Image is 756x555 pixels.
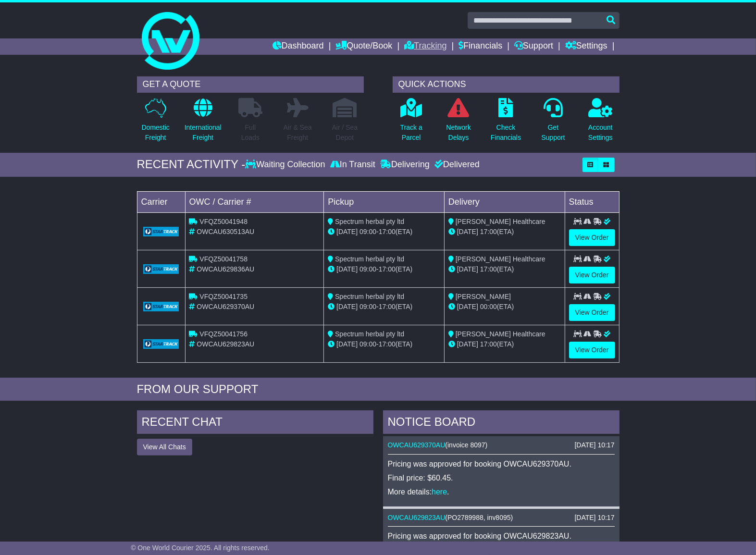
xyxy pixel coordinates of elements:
[541,98,565,148] a: GetSupport
[359,265,376,273] span: 09:00
[143,227,179,236] img: GetCarrierServiceLogo
[273,38,324,55] a: Dashboard
[400,123,422,143] p: Track a Parcel
[457,340,478,348] span: [DATE]
[569,304,615,321] a: View Order
[378,160,432,170] div: Delivering
[588,123,613,143] p: Account Settings
[383,410,620,436] div: NOTICE BOARD
[393,76,620,93] div: QUICK ACTIONS
[141,98,170,148] a: DomesticFreight
[197,228,254,235] span: OWCAU630513AU
[574,514,614,522] div: [DATE] 10:17
[456,330,545,338] span: [PERSON_NAME] Healthcare
[388,487,615,496] p: More details: .
[328,302,440,312] div: - (ETA)
[565,38,607,55] a: Settings
[185,123,222,143] p: International Freight
[199,218,248,225] span: VFQZ50041948
[388,531,615,541] p: Pricing was approved for booking OWCAU629823AU.
[480,340,497,348] span: 17:00
[388,514,615,522] div: ( )
[359,340,376,348] span: 09:00
[328,264,440,274] div: - (ETA)
[184,98,222,148] a: InternationalFreight
[480,303,497,310] span: 00:00
[238,123,262,143] p: Full Loads
[379,228,396,235] span: 17:00
[197,303,254,310] span: OWCAU629370AU
[448,302,561,312] div: (ETA)
[335,330,404,338] span: Spectrum herbal pty ltd
[457,303,478,310] span: [DATE]
[447,514,511,521] span: PO2789988, inv8095
[490,98,521,148] a: CheckFinancials
[137,191,185,212] td: Carrier
[359,303,376,310] span: 09:00
[569,342,615,358] a: View Order
[197,340,254,348] span: OWCAU629823AU
[328,339,440,349] div: - (ETA)
[336,303,358,310] span: [DATE]
[491,123,521,143] p: Check Financials
[447,441,485,449] span: invoice 8097
[400,98,423,148] a: Track aParcel
[245,160,327,170] div: Waiting Collection
[336,228,358,235] span: [DATE]
[335,293,404,300] span: Spectrum herbal pty ltd
[388,514,446,521] a: OWCAU629823AU
[137,382,620,396] div: FROM OUR SUPPORT
[137,410,373,436] div: RECENT CHAT
[143,339,179,349] img: GetCarrierServiceLogo
[379,303,396,310] span: 17:00
[336,340,358,348] span: [DATE]
[359,228,376,235] span: 09:00
[388,441,446,449] a: OWCAU629370AU
[448,227,561,237] div: (ETA)
[446,123,471,143] p: Network Delays
[199,293,248,300] span: VFQZ50041735
[199,255,248,263] span: VFQZ50041758
[335,218,404,225] span: Spectrum herbal pty ltd
[456,218,545,225] span: [PERSON_NAME] Healthcare
[444,191,565,212] td: Delivery
[143,302,179,311] img: GetCarrierServiceLogo
[284,123,312,143] p: Air & Sea Freight
[335,38,392,55] a: Quote/Book
[456,293,511,300] span: [PERSON_NAME]
[446,98,471,148] a: NetworkDelays
[328,160,378,170] div: In Transit
[336,265,358,273] span: [DATE]
[432,160,480,170] div: Delivered
[569,229,615,246] a: View Order
[141,123,169,143] p: Domestic Freight
[328,227,440,237] div: - (ETA)
[137,439,192,456] button: View All Chats
[569,267,615,284] a: View Order
[459,38,502,55] a: Financials
[574,441,614,449] div: [DATE] 10:17
[457,228,478,235] span: [DATE]
[480,265,497,273] span: 17:00
[588,98,613,148] a: AccountSettings
[448,264,561,274] div: (ETA)
[388,459,615,469] p: Pricing was approved for booking OWCAU629370AU.
[388,473,615,482] p: Final price: $60.45.
[448,339,561,349] div: (ETA)
[185,191,324,212] td: OWC / Carrier #
[379,265,396,273] span: 17:00
[541,123,565,143] p: Get Support
[324,191,445,212] td: Pickup
[143,264,179,274] img: GetCarrierServiceLogo
[199,330,248,338] span: VFQZ50041756
[404,38,446,55] a: Tracking
[565,191,619,212] td: Status
[379,340,396,348] span: 17:00
[456,255,545,263] span: [PERSON_NAME] Healthcare
[335,255,404,263] span: Spectrum herbal pty ltd
[514,38,553,55] a: Support
[457,265,478,273] span: [DATE]
[480,228,497,235] span: 17:00
[332,123,358,143] p: Air / Sea Depot
[197,265,254,273] span: OWCAU629836AU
